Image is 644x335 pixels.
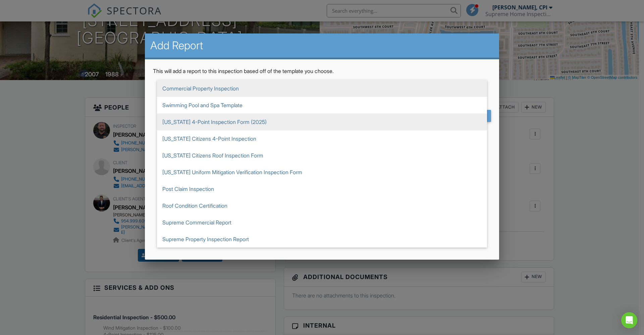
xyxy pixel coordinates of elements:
span: [US_STATE] Citizens Roof Inspection Form [157,147,487,164]
span: [US_STATE] Uniform Mitigation Verification Inspection Form [157,164,487,181]
span: [US_STATE] 4-Point Inspection Form (2025) [157,114,487,130]
span: Commercial Property Inspection [157,80,487,97]
span: Post Claim Inspection [157,181,487,197]
p: This will add a report to this inspection based off of the template you choose. [153,67,491,75]
span: [US_STATE] Citizens 4-Point Inspection [157,130,487,147]
span: Roof Condition Certification [157,197,487,214]
span: Swimming Pool and Spa Template [157,97,487,114]
div: Open Intercom Messenger [621,312,637,328]
span: Supreme Property Inspection Report [157,231,487,248]
span: Supreme Commercial Report [157,214,487,231]
h2: Add Report [150,39,494,52]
